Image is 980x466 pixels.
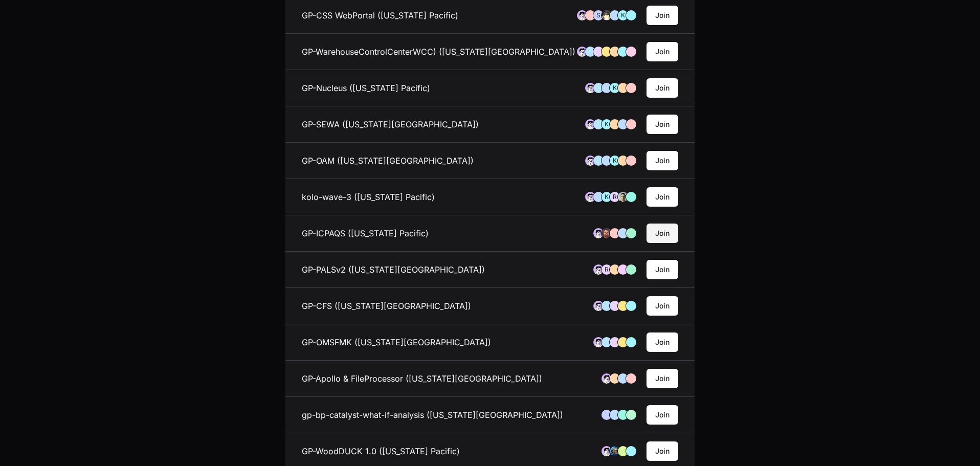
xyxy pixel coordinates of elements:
[593,337,604,347] img: avatar
[647,224,678,243] button: Join
[610,446,620,456] img: avatar
[593,264,604,275] img: avatar
[647,296,678,316] button: Join
[618,192,628,202] img: avatar
[596,11,600,19] h1: S
[647,78,678,98] button: Join
[302,46,575,58] h3: GP-WarehouseControlCenterWCC) ([US_STATE][GEOGRAPHIC_DATA])
[647,441,678,461] button: Join
[613,84,617,92] h1: K
[577,47,587,57] img: avatar
[302,82,430,94] h3: GP-Nucleus ([US_STATE] Pacific)
[647,369,678,388] button: Join
[302,336,491,348] h3: GP-OMSFMK ([US_STATE][GEOGRAPHIC_DATA])
[302,154,474,167] h3: GP-OAM ([US_STATE][GEOGRAPHIC_DATA])
[605,120,609,128] h1: K
[605,265,609,274] h1: R
[302,9,458,21] h3: GP-CSS WebPortal ([US_STATE] Pacific)
[647,332,678,352] button: Join
[613,193,617,201] h1: R
[647,42,678,61] button: Join
[302,409,563,421] h3: gp-bp-catalyst-what-if-analysis ([US_STATE][GEOGRAPHIC_DATA])
[585,192,595,202] img: avatar
[302,263,485,276] h3: GP-PALSv2 ([US_STATE][GEOGRAPHIC_DATA])
[647,151,678,170] button: Join
[302,227,429,239] h3: GP-ICPAQS ([US_STATE] Pacific)
[585,156,595,166] img: avatar
[585,119,595,129] img: avatar
[593,228,604,238] img: avatar
[302,300,471,312] h3: GP-CFS ([US_STATE][GEOGRAPHIC_DATA])
[302,445,460,457] h3: GP-WoodDUCK 1.0 ([US_STATE] Pacific)
[605,193,609,201] h1: K
[302,118,479,130] h3: GP-SEWA ([US_STATE][GEOGRAPHIC_DATA])
[593,301,604,311] img: avatar
[621,11,625,19] h1: K
[647,260,678,279] button: Join
[602,228,612,238] img: avatar
[613,157,617,165] h1: K
[302,191,435,203] h3: kolo-wave-3 ([US_STATE] Pacific)
[647,405,678,425] button: Join
[585,83,595,93] img: avatar
[302,372,542,385] h3: GP-Apollo & FileProcessor ([US_STATE][GEOGRAPHIC_DATA])
[602,10,612,20] img: avatar
[602,373,612,384] img: avatar
[577,10,587,20] img: avatar
[647,187,678,207] button: Join
[647,6,678,25] button: Join
[602,446,612,456] img: avatar
[647,115,678,134] button: Join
